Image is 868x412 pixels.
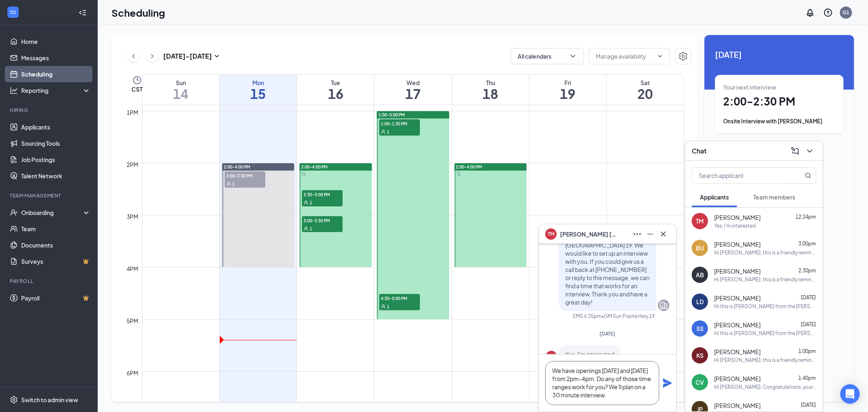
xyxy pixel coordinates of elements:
[220,79,297,87] div: Mon
[224,164,250,170] span: 2:00-4:00 PM
[132,75,142,85] svg: Clock
[452,79,529,87] div: Thu
[565,351,614,358] span: Yes, I'm interested
[529,79,606,87] div: Fri
[310,226,312,232] span: 1
[805,8,815,18] svg: Notifications
[714,384,816,390] div: Hi [PERSON_NAME]. Congratulations, your meeting with [PERSON_NAME] for Entry Level Manager at [GE...
[21,168,91,184] a: Talent Network
[823,8,833,18] svg: QuestionInfo
[452,75,529,105] a: September 18, 2025
[801,294,816,300] span: [DATE]
[297,75,374,105] a: September 16, 2025
[692,168,789,183] input: Search applicant
[696,271,704,279] div: AB
[220,75,297,105] a: September 15, 2025
[714,294,761,302] span: [PERSON_NAME]
[714,321,761,329] span: [PERSON_NAME]
[644,228,657,241] button: Minimize
[548,353,555,360] div: TM
[79,9,87,17] svg: Collapse
[607,79,684,87] div: Sat
[10,396,18,404] svg: Settings
[387,304,389,309] span: 1
[798,348,816,354] span: 1:00pm
[692,147,706,156] h3: Chat
[753,193,795,201] span: Team members
[212,51,222,61] svg: SmallChevronDown
[607,75,684,105] a: September 20, 2025
[142,75,219,105] a: September 14, 2025
[569,52,577,60] svg: ChevronDown
[675,48,691,64] button: Settings
[21,50,91,66] a: Messages
[10,107,89,114] div: Hiring
[129,51,138,61] svg: ChevronLeft
[232,181,235,187] span: 1
[125,316,140,325] div: 5pm
[511,48,584,64] button: All calendarsChevronDown
[805,172,811,179] svg: MagnifyingGlass
[714,267,761,275] span: [PERSON_NAME]
[297,79,374,87] div: Tue
[662,378,672,388] button: Plane
[696,324,704,333] div: SS
[21,135,91,151] a: Sourcing Tools
[715,48,844,61] span: [DATE]
[374,87,451,101] h1: 17
[21,119,91,135] a: Applicants
[601,313,655,320] span: • GM Sun Prairie Hwy 19
[142,87,219,101] h1: 14
[645,229,655,239] svg: Minimize
[700,193,729,201] span: Applicants
[529,87,606,101] h1: 19
[21,221,91,237] a: Team
[125,368,140,377] div: 6pm
[457,172,461,176] svg: Sync
[560,230,617,239] span: [PERSON_NAME] [PERSON_NAME]
[220,87,297,101] h1: 15
[21,396,78,404] div: Switch to admin view
[9,8,17,16] svg: WorkstreamLogo
[125,108,140,117] div: 1pm
[379,119,420,127] span: 1:00-1:30 PM
[657,228,670,241] button: Cross
[21,237,91,253] a: Documents
[127,50,140,62] button: ChevronLeft
[723,83,835,91] div: Your next interview
[803,145,816,158] button: ChevronDown
[387,129,389,135] span: 1
[297,87,374,101] h1: 16
[696,378,704,386] div: CV
[374,75,451,105] a: September 17, 2025
[607,87,684,101] h1: 20
[148,51,156,61] svg: ChevronRight
[21,208,84,217] div: Onboarding
[302,216,343,224] span: 3:00-3:30 PM
[723,94,835,108] h1: 2:00 - 2:30 PM
[714,222,756,229] div: Yes, I'm interested
[714,303,816,310] div: Hi this is [PERSON_NAME] from the [PERSON_NAME] of [GEOGRAPHIC_DATA] 19. We would like to set up ...
[10,86,18,94] svg: Analysis
[304,200,308,205] svg: User
[301,164,328,170] span: 2:00-4:00 PM
[21,151,91,168] a: Job Postings
[658,229,668,239] svg: Cross
[378,112,405,118] span: 1:00-5:00 PM
[142,79,219,87] div: Sun
[573,313,601,320] div: SMS 6:35pm
[225,171,265,180] span: 2:00-2:30 PM
[545,361,659,405] textarea: We have openings [DATE] and [DATE] from 2pm-4pm. Do any of those time ranges work for you? We'll ...
[456,164,483,170] span: 2:00-4:00 PM
[696,351,704,359] div: KS
[381,129,386,134] svg: User
[600,331,616,337] span: [DATE]
[146,50,158,62] button: ChevronRight
[696,244,704,252] div: BU
[696,298,704,306] div: LD
[310,200,312,206] span: 1
[796,214,816,220] span: 12:24pm
[125,212,140,221] div: 3pm
[714,348,761,356] span: [PERSON_NAME]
